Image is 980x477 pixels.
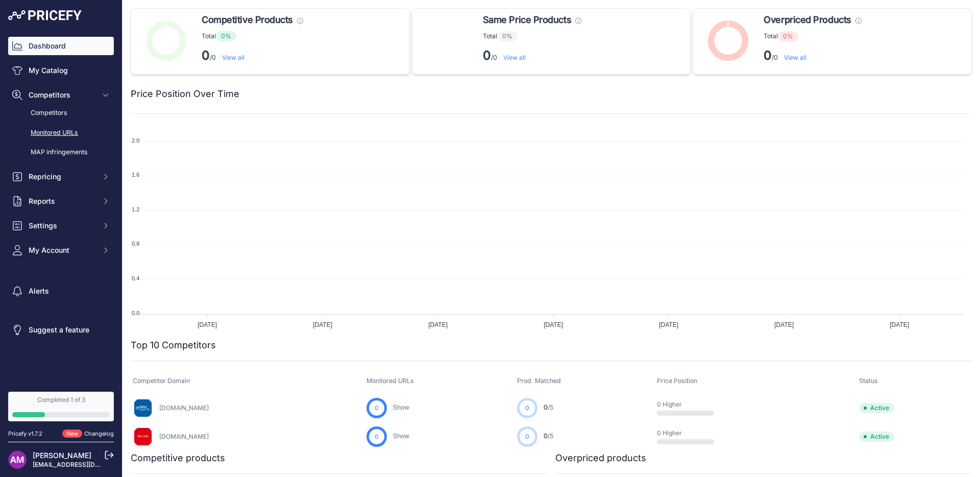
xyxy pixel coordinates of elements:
[657,377,697,385] span: Price Position
[764,48,772,63] strong: 0
[774,321,794,328] tspan: [DATE]
[859,403,894,413] span: Active
[198,321,217,328] tspan: [DATE]
[33,461,139,468] a: [EMAIL_ADDRESS][DOMAIN_NAME]
[222,54,244,61] a: View all
[544,321,563,328] tspan: [DATE]
[544,432,548,440] span: 0
[544,432,553,440] a: 0/5
[8,321,114,339] a: Suggest a feature
[525,403,529,413] span: 0
[784,54,806,61] a: View all
[544,403,553,411] a: 0/5
[132,275,139,281] tspan: 0.4
[8,61,114,80] a: My Catalog
[764,47,861,64] p: /0
[890,321,909,328] tspan: [DATE]
[8,37,114,55] a: Dashboard
[132,137,139,144] tspan: 2.0
[375,403,379,413] span: 0
[503,54,526,61] a: View all
[202,31,303,41] p: Total
[497,31,518,41] span: 0%
[159,404,209,412] a: [DOMAIN_NAME]
[62,430,82,438] span: New
[483,13,571,27] span: Same Price Products
[366,377,414,385] span: Monitored URLs
[202,13,293,27] span: Competitive Products
[8,124,114,142] a: Monitored URLs
[764,31,861,41] p: Total
[132,241,139,247] tspan: 0.8
[29,196,95,206] span: Reports
[8,217,114,235] button: Settings
[8,392,114,421] a: Completed 1 of 3
[8,168,114,186] button: Repricing
[131,338,216,352] h2: Top 10 Competitors
[393,403,409,411] a: Show
[159,433,209,440] a: [DOMAIN_NAME]
[216,31,236,41] span: 0%
[29,245,95,255] span: My Account
[84,430,114,437] a: Changelog
[12,396,110,404] div: Completed 1 of 3
[657,429,722,437] p: 0 Higher
[659,321,678,328] tspan: [DATE]
[131,451,225,465] h2: Competitive products
[8,104,114,122] a: Competitors
[393,432,409,440] a: Show
[555,451,646,465] h2: Overpriced products
[133,377,190,385] span: Competitor Domain
[132,310,139,316] tspan: 0.0
[8,144,114,161] a: MAP infringements
[525,432,529,441] span: 0
[8,241,114,259] button: My Account
[132,172,139,178] tspan: 1.6
[657,400,722,409] p: 0 Higher
[517,377,561,385] span: Prod. Matched
[859,432,894,442] span: Active
[375,432,379,441] span: 0
[859,377,878,385] span: Status
[8,10,82,20] img: Pricefy Logo
[313,321,332,328] tspan: [DATE]
[8,430,42,438] div: Pricefy v1.7.2
[8,86,114,104] button: Competitors
[8,37,114,379] nav: Sidebar
[483,47,581,64] p: /0
[132,206,139,212] tspan: 1.2
[544,403,548,411] span: 0
[428,321,448,328] tspan: [DATE]
[483,48,491,63] strong: 0
[33,451,91,460] a: [PERSON_NAME]
[778,31,798,41] span: 0%
[131,87,239,101] h2: Price Position Over Time
[202,47,303,64] p: /0
[29,221,95,231] span: Settings
[29,172,95,182] span: Repricing
[764,13,851,27] span: Overpriced Products
[8,192,114,210] button: Reports
[8,282,114,300] a: Alerts
[202,48,210,63] strong: 0
[483,31,581,41] p: Total
[29,90,95,100] span: Competitors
